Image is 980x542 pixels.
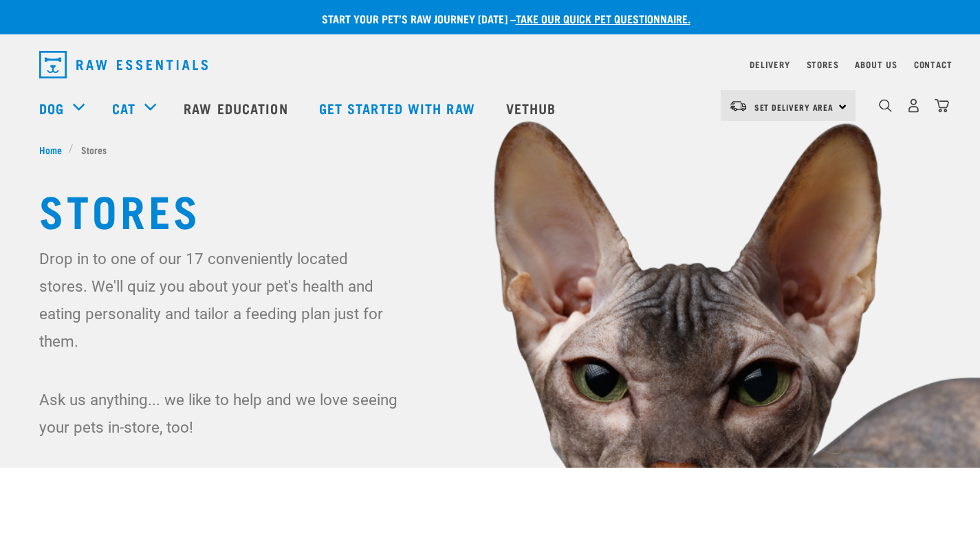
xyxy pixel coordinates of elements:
p: Ask us anything... we like to help and we love seeing your pets in-store, too! [39,386,400,441]
img: home-icon-1@2x.png [879,99,892,112]
nav: dropdown navigation [28,45,952,84]
h1: Stores [39,184,941,234]
img: user.png [906,98,921,113]
p: Drop in to one of our 17 conveniently located stores. We'll quiz you about your pet's health and ... [39,245,400,355]
a: Dog [39,98,64,118]
a: Stores [807,62,839,67]
a: take our quick pet questionnaire. [516,15,690,21]
a: Get started with Raw [305,80,492,135]
a: Delivery [750,62,790,67]
a: About Us [855,62,897,67]
span: Set Delivery Area [754,105,834,109]
a: Raw Education [170,80,305,135]
img: Raw Essentials Logo [39,51,208,78]
nav: breadcrumbs [39,142,941,157]
a: Home [39,142,69,157]
img: home-icon@2x.png [935,98,949,113]
a: Cat [112,98,135,118]
a: Contact [914,62,952,67]
span: Home [39,142,62,157]
img: van-moving.png [729,100,748,112]
a: Vethub [492,80,574,135]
